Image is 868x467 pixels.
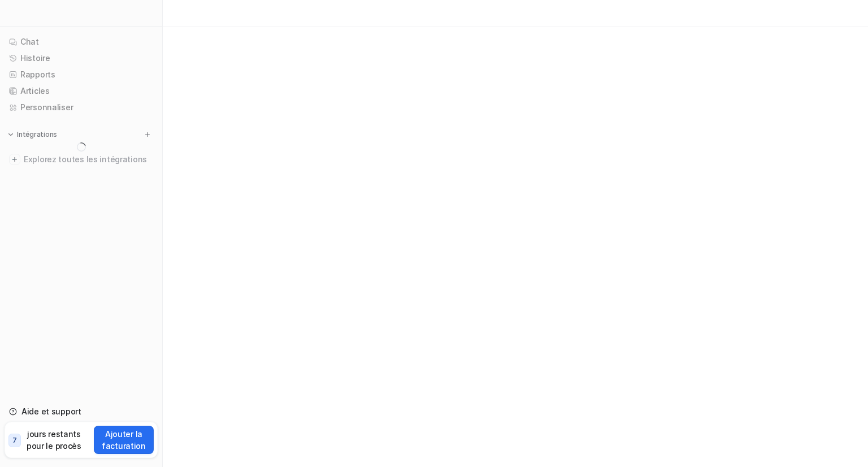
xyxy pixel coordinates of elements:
font: Histoire [20,53,50,63]
font: 7 [12,436,17,444]
a: Articles [5,83,158,99]
font: Explorez toutes les intégrations [24,154,147,164]
font: Aide et support [21,407,81,416]
font: Intégrations [17,130,57,139]
button: Intégrations [5,129,60,140]
img: menu_add.svg [144,131,151,139]
font: Ajouter la facturation [102,429,146,451]
a: Chat [5,34,158,50]
font: Chat [20,37,39,46]
img: explorer toutes les intégrations [9,154,20,165]
a: Personnaliser [5,100,158,115]
a: Rapports [5,67,158,83]
img: développer le menu [7,131,15,139]
font: Personnaliser [20,102,73,112]
a: Aide et support [5,404,158,420]
font: Rapports [20,70,55,79]
font: Articles [20,86,50,96]
a: Explorez toutes les intégrations [5,152,158,167]
button: Ajouter la facturation [94,426,154,454]
a: Histoire [5,50,158,66]
font: jours restants pour le procès [27,429,81,451]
